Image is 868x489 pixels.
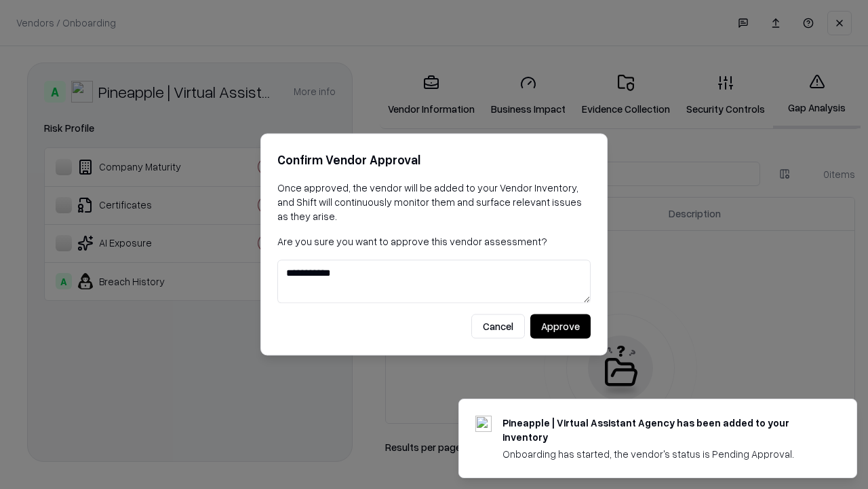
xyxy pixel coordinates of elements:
[502,416,824,444] div: Pineapple | Virtual Assistant Agency has been added to your inventory
[475,416,492,432] img: trypineapple.com
[471,314,525,339] button: Cancel
[277,150,591,170] h2: Confirm Vendor Approval
[277,181,591,223] p: Once approved, the vendor will be added to your Vendor Inventory, and Shift will continuously mon...
[277,234,591,249] p: Are you sure you want to approve this vendor assessment?
[530,314,591,339] button: Approve
[502,447,824,461] div: Onboarding has started, the vendor's status is Pending Approval.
